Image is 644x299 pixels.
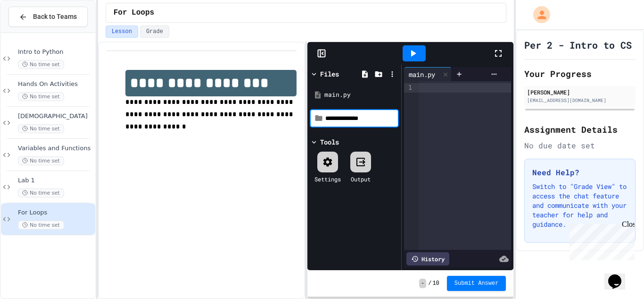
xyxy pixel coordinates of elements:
[524,38,632,51] h1: Per 2 - Intro to CS
[18,221,64,230] span: No time set
[18,124,64,133] span: No time set
[404,67,452,81] div: main.py
[18,48,93,56] span: Intro to Python
[18,156,64,165] span: No time set
[33,12,77,22] span: Back to Teams
[524,67,636,80] h2: Your Progress
[320,137,339,147] div: Tools
[604,261,635,290] iframe: chat widget
[419,279,426,288] span: -
[18,177,93,185] span: Lab 1
[351,175,371,183] div: Output
[8,7,88,27] button: Back to Teams
[447,276,506,291] button: Submit Answer
[324,90,398,100] div: main.py
[18,209,93,217] span: For Loops
[524,140,636,151] div: No due date set
[404,83,413,93] div: 1
[432,280,439,287] span: 10
[18,92,64,101] span: No time set
[4,4,65,60] div: Chat with us now!Close
[106,26,138,38] button: Lesson
[532,167,627,178] h3: Need Help?
[523,4,553,26] div: My Account
[566,220,635,260] iframe: chat widget
[454,280,499,287] span: Submit Answer
[18,112,93,120] span: [DEMOGRAPHIC_DATA]
[18,188,64,197] span: No time set
[320,69,339,79] div: Files
[532,182,627,229] p: Switch to "Grade View" to access the chat feature and communicate with your teacher for help and ...
[524,123,636,136] h2: Assignment Details
[428,280,431,287] span: /
[18,145,93,153] span: Variables and Functions
[114,7,154,18] span: For Loops
[404,69,440,79] div: main.py
[140,26,169,38] button: Grade
[18,60,64,69] span: No time set
[406,252,449,265] div: History
[527,88,633,96] div: [PERSON_NAME]
[527,97,633,104] div: [EMAIL_ADDRESS][DOMAIN_NAME]
[18,80,93,88] span: Hands On Activities
[314,175,341,183] div: Settings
